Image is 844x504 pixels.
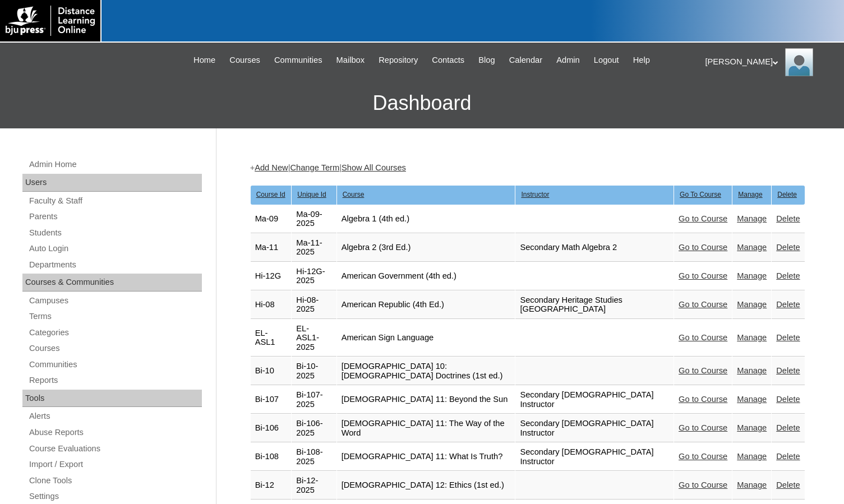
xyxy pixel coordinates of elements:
h3: Dashboard [6,78,838,128]
a: Alerts [28,409,202,423]
td: Bi-106-2025 [292,414,336,442]
u: Course [343,191,365,198]
a: Import / Export [28,457,202,471]
a: Go to Course [679,423,727,432]
img: Melanie Sevilla [785,48,813,76]
a: Go to Course [679,243,727,252]
a: Help [628,54,656,67]
span: Mailbox [336,54,365,67]
a: Go to Course [679,271,727,280]
a: Manage [737,480,767,489]
a: Terms [28,309,202,323]
td: [DEMOGRAPHIC_DATA] 11: Beyond the Sun [337,386,515,414]
span: Repository [379,54,418,67]
td: Ma-11-2025 [292,234,336,262]
td: Ma-11 [251,234,292,262]
a: Students [28,226,202,240]
a: Faculty & Staff [28,194,202,208]
td: Bi-108 [251,443,292,471]
div: + | | [250,162,805,174]
td: Bi-107 [251,386,292,414]
a: Delete [776,214,800,223]
a: Parents [28,210,202,224]
a: Settings [28,489,202,503]
td: Secondary Math Algebra 2 [515,234,674,262]
a: Courses [224,54,266,67]
a: Auto Login [28,242,202,256]
a: Communities [269,54,328,67]
span: Home [193,54,215,67]
a: Manage [737,423,767,432]
td: American Government (4th ed.) [337,262,515,290]
a: Go to Course [679,300,727,309]
td: Algebra 1 (4th ed.) [337,205,515,233]
a: Delete [776,395,800,404]
a: Reports [28,373,202,387]
td: Ma-09-2025 [292,205,336,233]
span: Calendar [509,54,542,67]
a: Campuses [28,294,202,308]
div: Tools [22,390,202,408]
td: Bi-10 [251,357,292,385]
a: Abuse Reports [28,426,202,440]
a: Add New [255,163,288,172]
span: Courses [229,54,260,67]
a: Go to Course [679,395,727,404]
td: Bi-12-2025 [292,471,336,500]
a: Manage [737,395,767,404]
td: Bi-12 [251,471,292,500]
u: Delete [777,191,797,198]
a: Blog [473,54,500,67]
td: Bi-106 [251,414,292,442]
a: Manage [737,452,767,461]
td: [DEMOGRAPHIC_DATA] 11: What Is Truth? [337,443,515,471]
u: Instructor [521,191,549,198]
a: Admin Home [28,158,202,172]
a: Go to Course [679,480,727,489]
a: Logout [588,54,625,67]
td: Bi-108-2025 [292,443,336,471]
a: Delete [776,243,800,252]
td: Secondary Heritage Studies [GEOGRAPHIC_DATA] [515,291,674,319]
a: Go to Course [679,366,727,375]
a: Departments [28,258,202,272]
a: Go to Course [679,452,727,461]
span: Logout [594,54,619,67]
a: Mailbox [331,54,371,67]
div: Users [22,174,202,192]
a: Go to Course [679,214,727,223]
td: Bi-107-2025 [292,386,336,414]
a: Course Evaluations [28,442,202,456]
a: Repository [373,54,423,67]
span: Help [633,54,650,67]
a: Manage [737,300,767,309]
td: [DEMOGRAPHIC_DATA] 11: The Way of the Word [337,414,515,442]
span: Blog [478,54,495,67]
td: Hi-08-2025 [292,291,336,319]
a: Delete [776,423,800,432]
a: Delete [776,366,800,375]
a: Show All Courses [342,163,406,172]
div: Courses & Communities [22,274,202,292]
td: EL-ASL1-2025 [292,320,336,357]
td: Algebra 2 (3rd Ed.) [337,234,515,262]
td: [DEMOGRAPHIC_DATA] 10: [DEMOGRAPHIC_DATA] Doctrines (1st ed.) [337,357,515,385]
a: Categories [28,326,202,340]
a: Manage [737,243,767,252]
a: Go to Course [679,333,727,342]
a: Change Term [290,163,339,172]
a: Delete [776,480,800,489]
td: EL-ASL1 [251,320,292,357]
td: Secondary [DEMOGRAPHIC_DATA] Instructor [515,414,674,442]
td: Hi-08 [251,291,292,319]
div: [PERSON_NAME] [705,48,833,76]
a: Delete [776,300,800,309]
span: Communities [274,54,322,67]
span: Contacts [432,54,464,67]
a: Manage [737,366,767,375]
td: Ma-09 [251,205,292,233]
span: Admin [556,54,580,67]
a: Manage [737,271,767,280]
td: American Sign Language [337,320,515,357]
td: [DEMOGRAPHIC_DATA] 12: Ethics (1st ed.) [337,471,515,500]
